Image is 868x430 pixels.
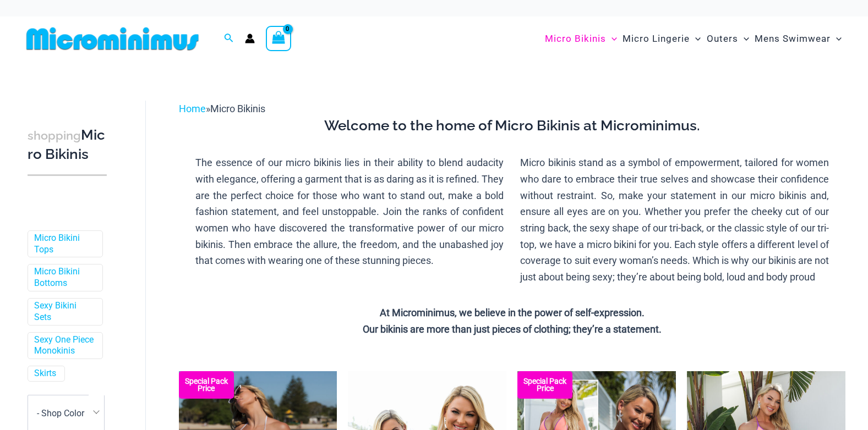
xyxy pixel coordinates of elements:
h3: Micro Bikinis [28,126,107,164]
span: Micro Bikinis [210,103,265,114]
span: Mens Swimwear [755,25,831,53]
p: Micro bikinis stand as a symbol of empowerment, tailored for women who dare to embrace their true... [520,155,829,285]
a: Micro LingerieMenu ToggleMenu Toggle [620,22,703,56]
span: Menu Toggle [831,25,842,53]
span: Menu Toggle [738,25,749,53]
a: OutersMenu ToggleMenu Toggle [704,22,752,56]
a: Account icon link [245,34,255,43]
span: Menu Toggle [690,25,701,53]
a: Search icon link [224,32,234,46]
span: Menu Toggle [606,25,617,53]
a: View Shopping Cart, empty [266,26,291,51]
span: - Shop Color [37,408,84,418]
strong: Our bikinis are more than just pieces of clothing; they’re a statement. [363,323,662,335]
p: The essence of our micro bikinis lies in their ability to blend audacity with elegance, offering ... [195,155,504,269]
nav: Site Navigation [541,20,846,57]
a: Sexy Bikini Sets [34,300,94,323]
a: Skirts [34,368,56,379]
a: Micro Bikini Tops [34,233,94,256]
a: Home [179,103,206,114]
a: Micro Bikini Bottoms [34,266,94,289]
a: Mens SwimwearMenu ToggleMenu Toggle [752,22,844,56]
span: Micro Bikinis [545,25,606,53]
img: MM SHOP LOGO FLAT [22,26,203,51]
strong: At Microminimus, we believe in the power of self-expression. [380,307,645,318]
a: Micro BikinisMenu ToggleMenu Toggle [542,22,620,56]
b: Special Pack Price [179,378,234,392]
span: Outers [707,25,738,53]
span: Micro Lingerie [623,25,690,53]
a: Sexy One Piece Monokinis [34,334,94,357]
span: shopping [28,129,81,142]
span: » [179,103,265,114]
b: Special Pack Price [517,378,572,392]
h3: Welcome to the home of Micro Bikinis at Microminimus. [187,117,837,135]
